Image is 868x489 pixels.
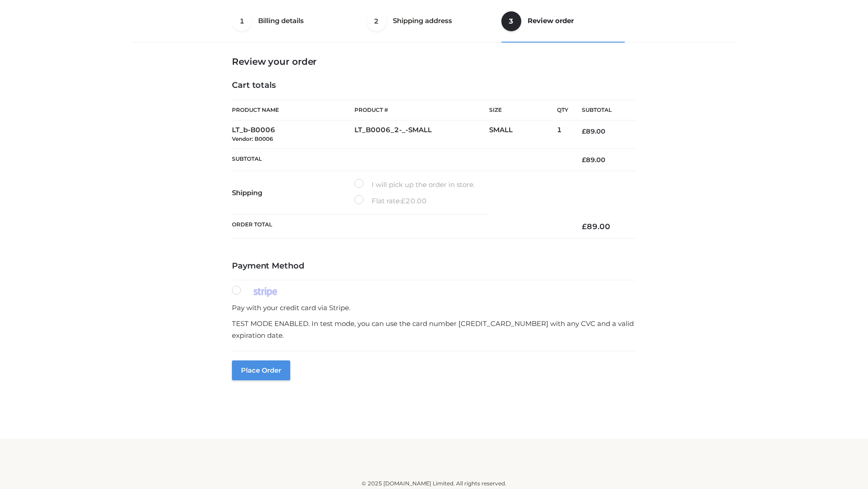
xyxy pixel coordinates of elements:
td: LT_B0006_2-_-SMALL [354,120,489,149]
button: Place order [232,360,290,380]
th: Shipping [232,171,354,215]
th: Subtotal [232,149,568,171]
h4: Payment Method [232,261,636,271]
th: Subtotal [568,100,636,120]
h4: Cart totals [232,81,636,91]
td: LT_b-B0006 [232,120,354,149]
span: £ [582,127,586,135]
bdi: 89.00 [582,222,610,231]
p: Pay with your credit card via Stripe. [232,302,636,314]
td: SMALL [489,120,557,149]
small: Vendor: B0006 [232,135,273,142]
th: Product # [354,100,489,120]
bdi: 89.00 [582,156,605,164]
span: £ [401,197,406,205]
th: Product Name [232,100,354,120]
span: £ [582,222,587,231]
bdi: 89.00 [582,127,605,135]
label: I will pick up the order in store. [354,179,475,191]
h3: Review your order [232,56,636,67]
th: Order Total [232,215,568,239]
div: © 2025 [DOMAIN_NAME] Limited. All rights reserved. [134,479,734,488]
p: TEST MODE ENABLED. In test mode, you can use the card number [CREDIT_CARD_NUMBER] with any CVC an... [232,318,636,341]
th: Size [489,100,552,120]
label: Flat rate: [354,195,427,207]
th: Qty [557,100,568,120]
span: £ [582,156,586,164]
td: 1 [557,120,568,149]
bdi: 20.00 [401,197,427,205]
